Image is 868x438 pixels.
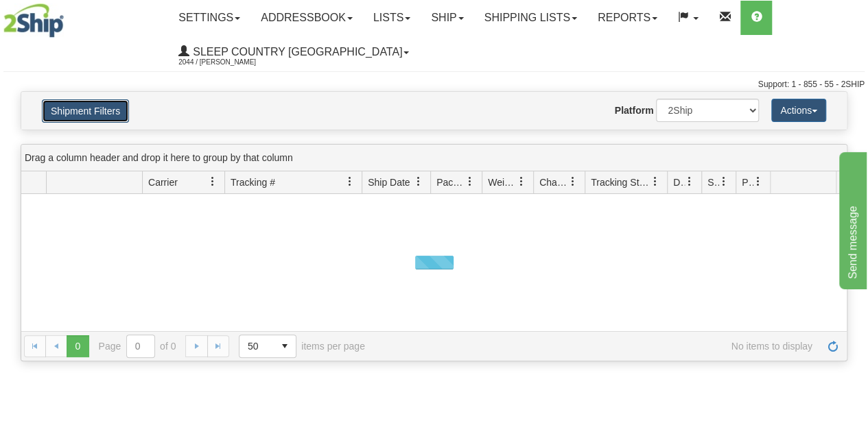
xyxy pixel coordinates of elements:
span: Page sizes drop down [239,334,296,358]
button: Shipment Filters [42,99,129,123]
a: Shipment Issues filter column settings [712,170,736,193]
a: Sleep Country [GEOGRAPHIC_DATA] 2044 / [PERSON_NAME] [168,35,419,69]
a: Settings [168,1,250,35]
span: No items to display [384,341,812,352]
a: Reports [587,1,668,35]
span: Sleep Country [GEOGRAPHIC_DATA] [189,46,402,58]
a: Tracking # filter column settings [338,170,362,193]
span: Shipment Issues [707,175,719,189]
span: Charge [539,175,568,189]
span: 2044 / [PERSON_NAME] [178,56,281,69]
span: Tracking # [231,175,275,189]
a: Weight filter column settings [510,170,533,193]
label: Platform [615,104,654,117]
a: Charge filter column settings [561,170,585,193]
span: 50 [248,339,266,353]
a: Tracking Status filter column settings [644,170,667,193]
iframe: chat widget [836,149,867,289]
span: Weight [488,175,517,189]
div: Send message [10,8,127,25]
span: Page of 0 [99,334,176,358]
a: Refresh [822,335,844,357]
span: select [274,335,296,357]
a: Ship [421,1,473,35]
div: grid grouping header [21,145,847,171]
a: Ship Date filter column settings [407,170,430,193]
span: Packages [436,175,465,189]
span: Carrier [148,175,178,189]
span: Tracking Status [591,175,650,189]
a: Packages filter column settings [458,170,482,193]
button: Actions [771,99,826,122]
a: Shipping lists [474,1,587,35]
div: Support: 1 - 855 - 55 - 2SHIP [3,79,865,90]
a: Delivery Status filter column settings [678,170,701,193]
span: items per page [239,334,365,358]
span: Pickup Status [742,175,753,189]
a: Pickup Status filter column settings [747,170,770,193]
img: logo2044.jpg [3,3,64,38]
span: Ship Date [368,175,410,189]
a: Lists [363,1,421,35]
span: Delivery Status [673,175,685,189]
a: Addressbook [250,1,363,35]
a: Carrier filter column settings [201,170,224,193]
span: Page 0 [67,335,89,357]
